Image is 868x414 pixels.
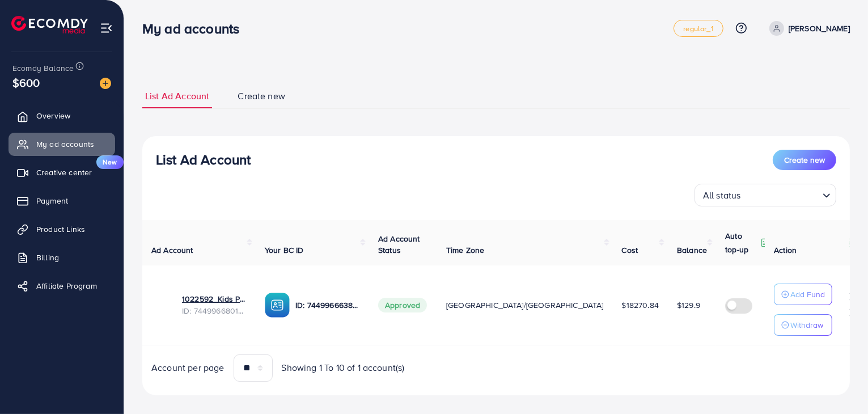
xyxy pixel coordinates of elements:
[677,299,700,311] span: $129.9
[622,244,638,256] span: Cost
[36,167,92,178] span: Creative center
[378,233,420,256] span: Ad Account Status
[182,305,247,316] span: ID: 7449966801595088913
[674,20,723,37] a: regular_1
[9,218,115,240] a: Product Links
[295,298,360,312] p: ID: 7449966638168178689
[265,293,290,318] img: ic-ba-acc.ded83a64.svg
[725,229,758,256] p: Auto top-up
[790,318,823,332] p: Withdraw
[790,288,825,301] p: Add Fund
[9,161,115,184] a: Creative centerNew
[36,252,59,263] span: Billing
[378,298,427,312] span: Approved
[774,244,797,256] span: Action
[9,246,115,269] a: Billing
[774,284,832,305] button: Add Fund
[9,189,115,212] a: Payment
[12,74,40,91] span: $600
[11,16,88,33] img: logo
[36,223,85,235] span: Product Links
[142,20,248,37] h3: My ad accounts
[12,62,74,74] span: Ecomdy Balance
[96,155,124,169] span: New
[701,187,743,204] span: All status
[677,244,707,256] span: Balance
[265,244,304,256] span: Your BC ID
[765,21,850,36] a: [PERSON_NAME]
[820,363,859,405] iframe: Chat
[622,299,659,311] span: $18270.84
[182,293,247,316] div: <span class='underline'>1022592_Kids Plaza_1734580571647</span></br>7449966801595088913
[9,274,115,297] a: Affiliate Program
[9,133,115,155] a: My ad accounts
[695,184,836,206] div: Search for option
[784,154,825,166] span: Create new
[282,361,405,374] span: Showing 1 To 10 of 1 account(s)
[100,22,113,35] img: menu
[773,150,836,170] button: Create new
[789,22,850,35] p: [PERSON_NAME]
[744,185,818,204] input: Search for option
[151,293,176,318] img: ic-ads-acc.e4c84228.svg
[156,151,251,168] h3: List Ad Account
[151,244,193,256] span: Ad Account
[151,361,225,374] span: Account per page
[446,244,484,256] span: Time Zone
[145,90,209,103] span: List Ad Account
[36,138,94,150] span: My ad accounts
[683,25,713,32] span: regular_1
[9,104,115,127] a: Overview
[36,110,70,121] span: Overview
[100,78,111,89] img: image
[36,195,68,206] span: Payment
[446,299,604,311] span: [GEOGRAPHIC_DATA]/[GEOGRAPHIC_DATA]
[36,280,97,292] span: Affiliate Program
[238,90,285,103] span: Create new
[774,314,832,336] button: Withdraw
[182,293,247,305] a: 1022592_Kids Plaza_1734580571647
